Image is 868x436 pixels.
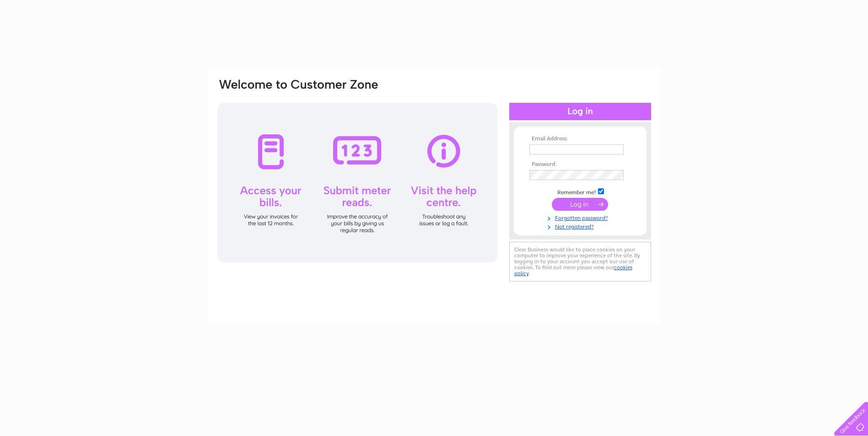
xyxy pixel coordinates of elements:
[552,198,608,211] input: Submit
[527,136,633,142] th: Email Address:
[527,187,633,196] td: Remember me?
[529,213,633,222] a: Forgotten password?
[529,222,633,230] a: Not registered?
[509,242,651,282] div: Clear Business would like to place cookies on your computer to improve your experience of the sit...
[514,264,632,276] a: cookies policy
[527,161,633,168] th: Password:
